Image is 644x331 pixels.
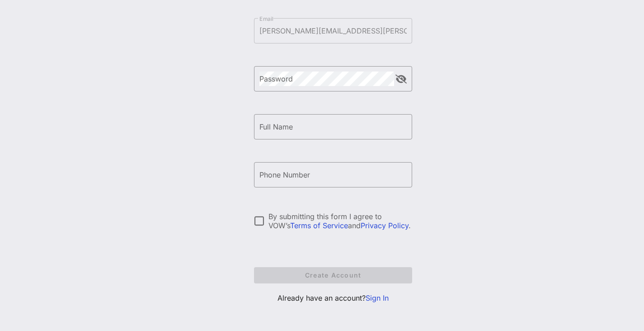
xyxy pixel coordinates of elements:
[254,293,412,303] p: Already have an account?
[395,75,407,84] button: append icon
[268,212,412,230] div: By submitting this form I agree to VOW’s and .
[366,293,389,302] a: Sign In
[290,221,348,230] a: Terms of Service
[361,221,409,230] a: Privacy Policy
[259,15,273,22] label: Email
